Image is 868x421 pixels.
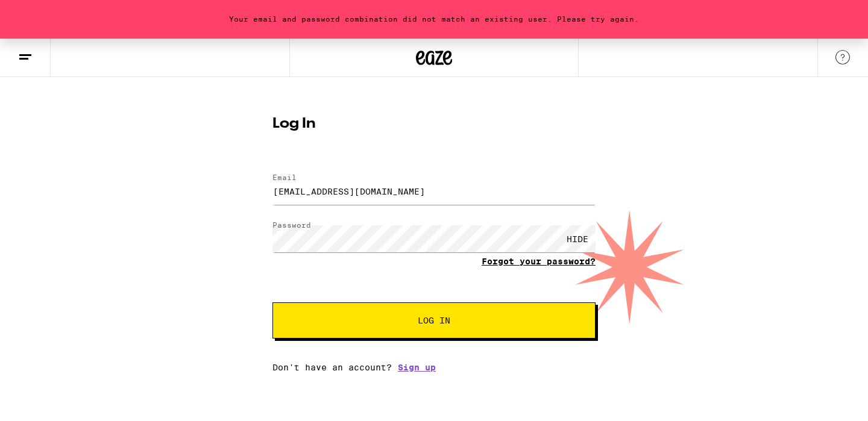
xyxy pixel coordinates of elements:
[272,117,596,131] h1: Log In
[7,8,87,18] span: Hi. Need any help?
[272,178,596,205] input: Email
[559,225,596,252] div: HIDE
[482,257,596,266] a: Forgot your password?
[272,363,596,372] div: Don't have an account?
[398,363,436,372] a: Sign up
[272,173,297,181] label: Email
[272,221,311,229] label: Password
[272,302,596,338] button: Log In
[418,316,450,325] span: Log In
